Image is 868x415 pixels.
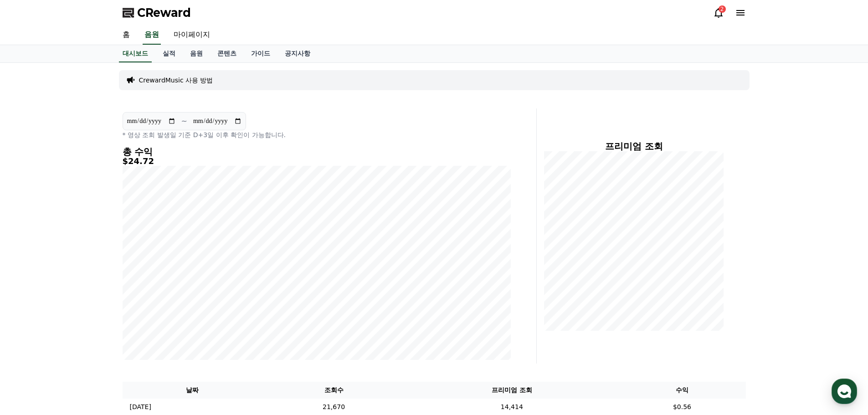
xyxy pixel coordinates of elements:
[130,402,151,412] p: [DATE]
[166,26,217,45] a: 마이페이지
[262,382,406,399] th: 조회수
[119,45,152,62] a: 대시보드
[544,141,724,151] h4: 프리미엄 조회
[139,76,213,85] a: CrewardMusic 사용 방법
[123,5,191,20] a: CReward
[137,5,191,20] span: CReward
[143,26,161,45] a: 음원
[155,45,183,62] a: 실적
[183,45,210,62] a: 음원
[181,116,187,127] p: ~
[115,26,137,45] a: 홈
[123,382,262,399] th: 날짜
[618,382,745,399] th: 수익
[123,157,511,166] h5: $24.72
[719,5,726,13] div: 2
[405,382,618,399] th: 프리미엄 조회
[277,45,318,62] a: 공지사항
[210,45,244,62] a: 콘텐츠
[713,7,724,18] a: 2
[123,130,511,139] p: * 영상 조회 발생일 기준 D+3일 이후 확인이 가능합니다.
[244,45,277,62] a: 가이드
[123,147,511,157] h4: 총 수익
